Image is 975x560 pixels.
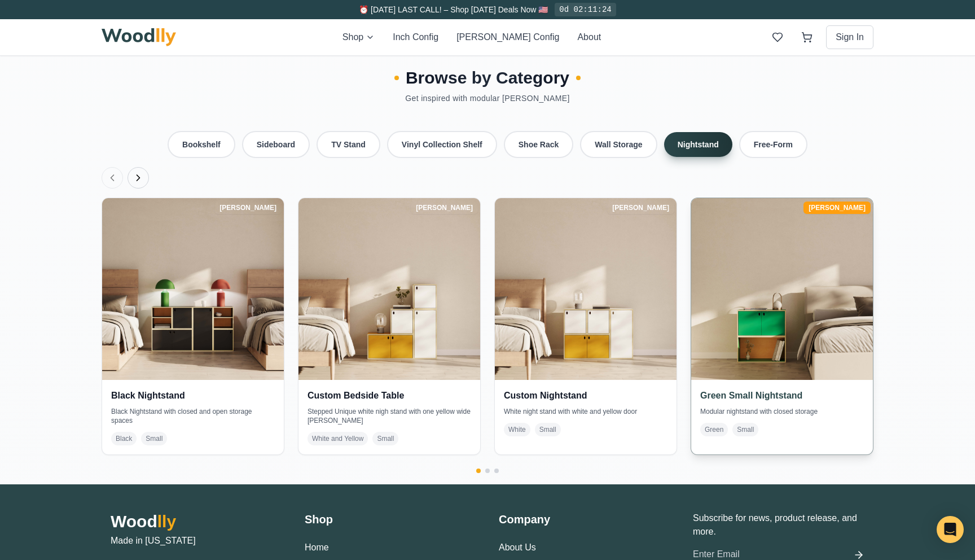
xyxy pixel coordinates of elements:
span: Black [111,432,137,445]
span: Small [732,423,758,436]
div: Open Intercom Messenger [937,516,964,543]
span: Green [700,423,728,436]
button: Open All Doors [23,358,45,380]
p: Made in [US_STATE] [111,534,282,548]
div: 0d 02:11:24 [555,3,616,16]
img: Custom Bedside Table [298,198,480,380]
div: [PERSON_NAME] [214,202,282,214]
button: Add to Cart [792,155,955,180]
button: Sideboard [242,131,310,158]
span: Small [535,423,561,436]
h4: Green Small Nightstand [700,389,864,403]
span: White [504,423,530,436]
h4: Colors [792,108,955,120]
p: Subscribe for news, product release, and more. [693,511,864,539]
h3: Shop [305,511,476,527]
span: Small [372,432,398,445]
a: About Us [499,542,536,552]
p: Stepped Unique white nigh stand with one yellow wide [PERSON_NAME] [308,407,471,425]
span: Small [141,432,167,445]
img: Woodlly [102,28,176,46]
button: [PERSON_NAME] Config [456,30,559,44]
div: [PERSON_NAME] [607,202,674,214]
span: ⏰ [DATE] LAST CALL! – Shop [DATE] Deals Now 🇺🇸 [359,5,548,14]
button: Go to page 3 [494,469,499,473]
p: Get inspired with modular [PERSON_NAME] [120,93,855,104]
h4: Custom Nightstand [504,389,667,403]
span: White and Yellow [308,432,368,445]
img: Custom Nightstand [495,198,677,380]
p: Modular nightstand with closed storage [700,407,864,416]
h3: Browse by Category [406,68,569,88]
button: Next products [128,167,149,189]
button: Vinyl Collection Shelf [387,131,497,158]
img: Black Nightstand [102,198,284,380]
span: lly [157,512,176,531]
button: TV Stand [317,131,380,158]
button: Go to page 2 [485,469,490,473]
button: Black [793,127,813,145]
div: [PERSON_NAME] [803,202,871,214]
h3: Company [499,511,670,527]
button: White [816,126,837,146]
button: Add to Wishlist [792,186,955,211]
button: Previous products [102,167,123,189]
button: About [577,30,601,44]
button: Nightstand [664,132,732,157]
button: Yellow [841,127,860,145]
p: White night stand with white and yellow door [504,407,667,416]
h2: Wood [111,511,282,532]
a: Home [305,542,329,552]
button: Shoe Rack [504,131,574,158]
h4: Custom Bedside Table [308,389,471,403]
h4: Black Nightstand [111,389,275,403]
button: Free-Form [739,131,807,158]
button: Bookshelf [168,131,235,158]
h1: Bookshelf with Storage [792,20,905,37]
button: Sign In [826,25,873,49]
button: Show Dimensions [23,386,45,409]
button: Wall Storage [580,131,657,158]
button: Shop [342,30,375,44]
button: Green [864,127,884,145]
img: Green Small Nightstand [687,194,877,384]
button: Inch Config [393,30,438,44]
button: Go to page 1 [476,469,481,473]
p: Black Nightstand with closed and open storage spaces [111,407,275,425]
button: Hide price [32,14,50,32]
div: [PERSON_NAME] [411,202,478,214]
